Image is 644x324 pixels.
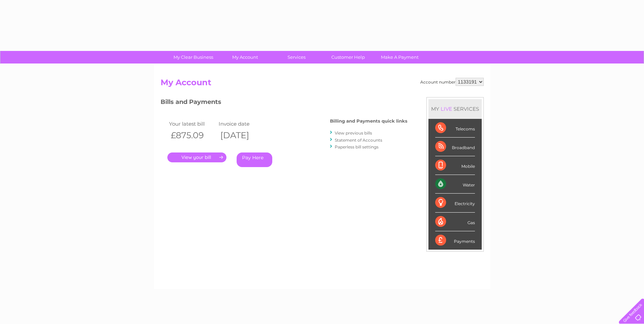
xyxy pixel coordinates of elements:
[269,51,325,64] a: Services
[217,51,273,64] a: My Account
[165,51,221,64] a: My Clear Business
[335,138,382,143] a: Statement of Accounts
[428,99,482,119] div: MY SERVICES
[435,194,475,212] div: Electricity
[161,78,484,91] h2: My Account
[420,78,484,86] div: Account number
[335,144,379,149] a: Paperless bill settings
[435,213,475,231] div: Gas
[161,97,407,109] h3: Bills and Payments
[435,231,475,250] div: Payments
[435,156,475,175] div: Mobile
[167,152,226,162] a: .
[372,51,428,64] a: Make A Payment
[320,51,376,64] a: Customer Help
[335,130,372,136] a: View previous bills
[435,175,475,194] div: Water
[439,106,454,112] div: LIVE
[167,119,217,128] td: Your latest bill
[435,138,475,156] div: Broadband
[167,128,217,142] th: £875.09
[217,119,266,128] td: Invoice date
[435,119,475,138] div: Telecoms
[237,152,272,167] a: Pay Here
[217,128,266,142] th: [DATE]
[330,119,407,124] h4: Billing and Payments quick links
